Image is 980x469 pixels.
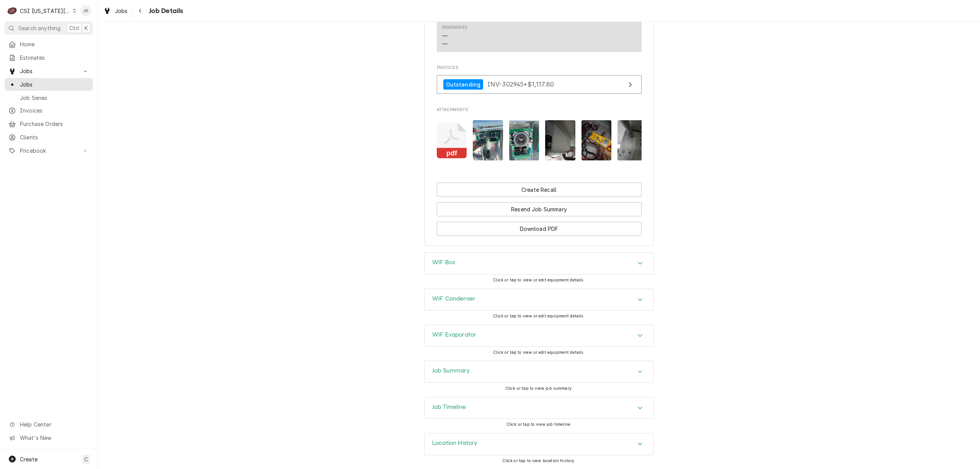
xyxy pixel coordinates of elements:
div: Job Summary [424,361,654,383]
div: C [7,5,18,16]
span: Invoices [20,106,89,114]
button: Accordion Details Expand Trigger [425,361,653,382]
a: Invoices [5,104,93,117]
button: Accordion Details Expand Trigger [425,325,653,346]
span: INV-302945 • $1,117.80 [487,80,554,88]
span: Ctrl [69,24,79,32]
button: Accordion Details Expand Trigger [425,289,653,310]
span: C [84,455,88,463]
h3: Location History [432,440,478,447]
span: Invoices [437,65,642,71]
div: Outstanding [443,79,483,90]
div: Jessica Rentfro's Avatar [80,5,91,16]
span: K [85,24,88,32]
h3: WIF Evaporator [432,331,476,338]
div: Accordion Header [425,433,653,455]
div: WIF Box [424,252,654,275]
span: Pricebook [20,147,78,155]
h3: Job Summary [432,367,470,374]
button: Accordion Details Expand Trigger [425,433,653,455]
a: Go to Jobs [5,65,93,77]
img: h1J98Tu5RZiw0H5VdSxJ [509,120,539,160]
div: WIF Evaporator [424,325,654,347]
button: Create Recall [437,183,642,197]
a: Job Series [5,92,93,104]
span: Estimates [20,54,89,62]
span: Jobs [115,7,128,15]
a: Go to Pricebook [5,144,93,157]
h3: Job Timeline [432,404,466,411]
div: Button Group Row [437,197,642,216]
a: View Invoice [437,75,642,94]
div: Accordion Header [425,397,653,419]
button: Download PDF [437,222,642,236]
span: Search anything [18,24,60,32]
div: Location History [424,433,654,455]
button: pdf [437,120,467,160]
div: Accordion Header [425,253,653,274]
a: Jobs [5,78,93,91]
span: Create [20,456,38,462]
div: — [442,40,448,48]
a: Home [5,38,93,51]
div: Invoices [437,65,642,98]
div: Attachments [437,107,642,167]
span: Attachments [437,107,642,113]
span: Click or tap to view job summary. [505,386,573,391]
img: fdvOPY28TlVqiwj1Ruuw [545,120,575,160]
div: Button Group Row [437,183,642,197]
h3: WIF Condenser [432,295,475,302]
div: WIF Condenser [424,289,654,311]
a: Estimates [5,51,93,64]
a: Clients [5,131,93,144]
span: Clients [20,133,89,141]
span: Home [20,40,89,48]
span: Purchase Orders [20,120,89,128]
div: CSI [US_STATE][GEOGRAPHIC_DATA]. [20,7,70,15]
span: What's New [20,434,88,442]
div: — [442,32,448,40]
span: Jobs [20,67,78,75]
button: Search anythingCtrlK [5,21,93,35]
div: JR [80,5,91,16]
div: Button Group Row [437,216,642,236]
span: Click or tap to view location history. [502,458,575,463]
span: Click or tap to view or edit equipment details. [493,350,585,355]
img: RUoummAgSxOujjnMeoFV [473,120,503,160]
span: Job Series [20,94,89,102]
span: Job Details [147,6,183,16]
h3: WIF Box [432,259,456,266]
button: Resend Job Summary [437,202,642,216]
img: NsJJe9UBQsmjs9gIXFMT [617,120,648,160]
span: Jobs [20,80,89,88]
div: CSI Kansas City.'s Avatar [7,5,18,16]
span: Click or tap to view job timeline. [506,422,572,427]
div: Accordion Header [425,361,653,382]
button: Accordion Details Expand Trigger [425,253,653,274]
a: Go to Help Center [5,418,93,431]
div: Button Group [437,183,642,236]
a: Purchase Orders [5,118,93,130]
button: Navigate back [134,5,147,17]
div: Accordion Header [425,325,653,346]
img: omMNlKVKSXGshWGcgUUu [581,120,612,160]
span: Help Center [20,420,88,428]
div: Reminders [442,25,467,48]
span: Click or tap to view or edit equipment details. [493,314,585,319]
a: Jobs [100,5,131,17]
div: Job Timeline [424,397,654,419]
div: Accordion Header [425,289,653,310]
span: Click or tap to view or edit equipment details. [493,278,585,283]
div: Reminders [442,25,467,31]
span: Attachments [437,114,642,167]
a: Go to What's New [5,431,93,444]
button: Accordion Details Expand Trigger [425,397,653,419]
